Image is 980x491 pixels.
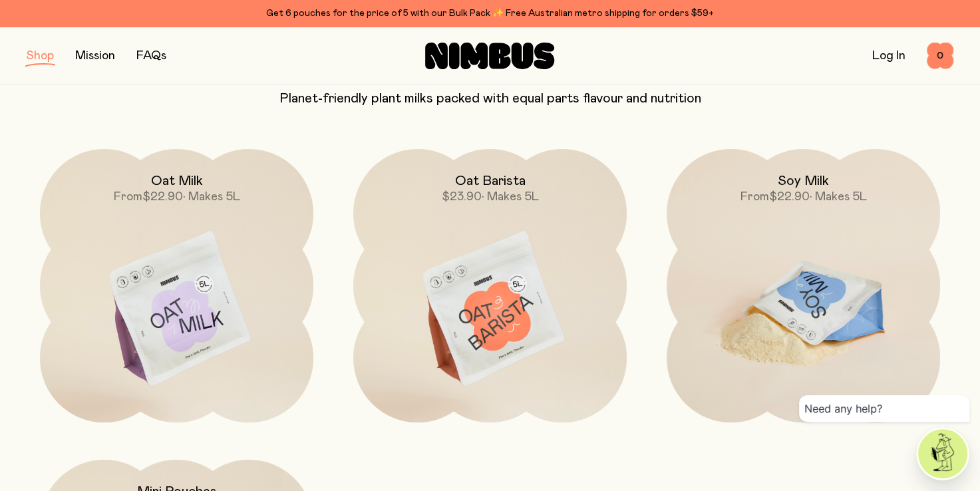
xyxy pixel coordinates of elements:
[927,43,953,69] button: 0
[918,429,967,478] img: agent
[142,191,183,203] span: $22.90
[27,5,953,21] div: Get 6 pouches for the price of 5 with our Bulk Pack ✨ Free Australian metro shipping for orders $59+
[75,50,115,62] a: Mission
[769,191,810,203] span: $22.90
[778,173,829,189] h2: Soy Milk
[799,395,969,422] div: Need any help?
[442,191,482,203] span: $23.90
[740,191,769,203] span: From
[40,149,313,422] a: Oat MilkFrom$22.90• Makes 5L
[27,90,953,106] p: Planet-friendly plant milks packed with equal parts flavour and nutrition
[455,173,526,189] h2: Oat Barista
[810,191,867,203] span: • Makes 5L
[136,50,166,62] a: FAQs
[183,191,240,203] span: • Makes 5L
[872,50,905,62] a: Log In
[353,149,627,422] a: Oat Barista$23.90• Makes 5L
[667,149,940,422] a: Soy MilkFrom$22.90• Makes 5L
[151,173,203,189] h2: Oat Milk
[114,191,142,203] span: From
[482,191,539,203] span: • Makes 5L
